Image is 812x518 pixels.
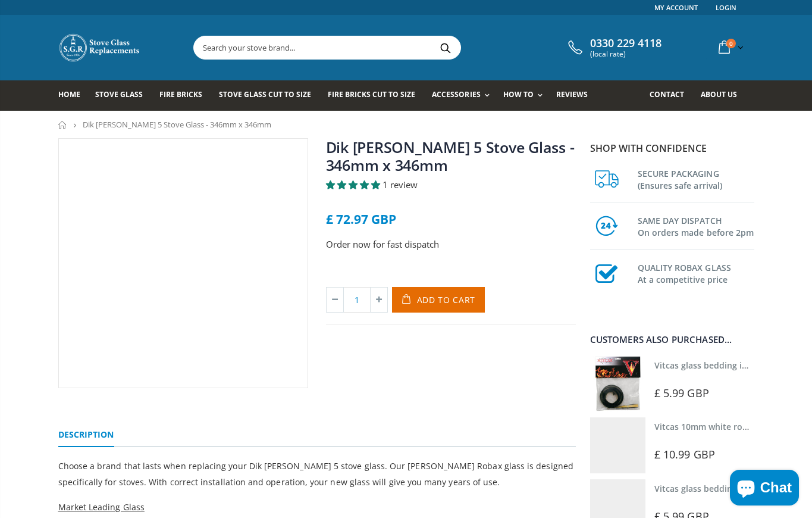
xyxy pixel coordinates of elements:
[650,89,684,99] span: Contact
[194,36,594,59] input: Search your stove brand...
[326,137,575,175] a: Dik [PERSON_NAME] 5 Stove Glass - 346mm x 346mm
[383,179,418,191] span: 1 review
[159,89,202,99] span: Fire Bricks
[590,141,754,155] p: Shop with confidence
[503,80,548,111] a: How To
[58,80,89,111] a: Home
[58,423,114,447] a: Description
[701,89,737,99] span: About us
[638,260,754,286] h3: QUALITY ROBAX GLASS At a competitive price
[58,121,67,129] a: Home
[654,386,709,400] span: £ 5.99 GBP
[726,470,802,508] inbox-online-store-chat: Shopify online store chat
[432,89,480,99] span: Accessories
[159,80,211,111] a: Fire Bricks
[503,89,534,99] span: How To
[650,80,693,111] a: Contact
[432,36,459,59] button: Search
[432,80,495,111] a: Accessories
[58,33,142,63] img: Stove Glass Replacement
[328,89,415,99] span: Fire Bricks Cut To Size
[726,39,736,48] span: 0
[638,166,754,192] h3: SECURE PACKAGING (Ensures safe arrival)
[326,179,383,191] span: 5.00 stars
[58,460,573,488] span: Choose a brand that lasts when replacing your Dik [PERSON_NAME] 5 stove glass. Our [PERSON_NAME] ...
[638,213,754,239] h3: SAME DAY DISPATCH On orders made before 2pm
[590,335,754,344] div: Customers also purchased...
[590,356,645,411] img: Vitcas stove glass bedding in tape
[565,37,661,58] a: 0330 229 4118 (local rate)
[417,294,476,305] span: Add to Cart
[328,80,424,111] a: Fire Bricks Cut To Size
[219,89,311,99] span: Stove Glass Cut To Size
[714,36,746,59] a: 0
[556,89,588,99] span: Reviews
[392,287,485,313] button: Add to Cart
[701,80,746,111] a: About us
[326,238,576,251] p: Order now for fast dispatch
[590,37,661,50] span: 0330 229 4118
[58,89,80,99] span: Home
[590,50,661,58] span: (local rate)
[556,80,597,111] a: Reviews
[326,211,396,227] span: £ 72.97 GBP
[95,89,143,99] span: Stove Glass
[58,501,145,513] span: Market Leading Glass
[95,80,152,111] a: Stove Glass
[83,119,271,130] span: Dik [PERSON_NAME] 5 Stove Glass - 346mm x 346mm
[219,80,320,111] a: Stove Glass Cut To Size
[654,447,715,461] span: £ 10.99 GBP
